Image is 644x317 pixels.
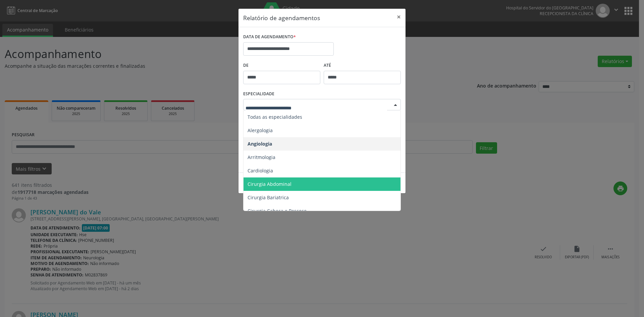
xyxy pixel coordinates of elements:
[248,208,307,214] span: Cirurgia Cabeça e Pescoço
[248,181,291,187] span: Cirurgia Abdominal
[243,60,320,71] label: De
[243,13,320,22] h5: Relatório de agendamentos
[248,194,289,201] span: Cirurgia Bariatrica
[392,9,406,25] button: Close
[248,154,275,160] span: Arritmologia
[243,89,274,99] label: ESPECIALIDADE
[243,32,296,42] label: DATA DE AGENDAMENTO
[248,167,273,174] span: Cardiologia
[248,127,273,134] span: Alergologia
[324,60,401,71] label: ATÉ
[248,114,302,120] span: Todas as especialidades
[248,141,272,147] span: Angiologia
